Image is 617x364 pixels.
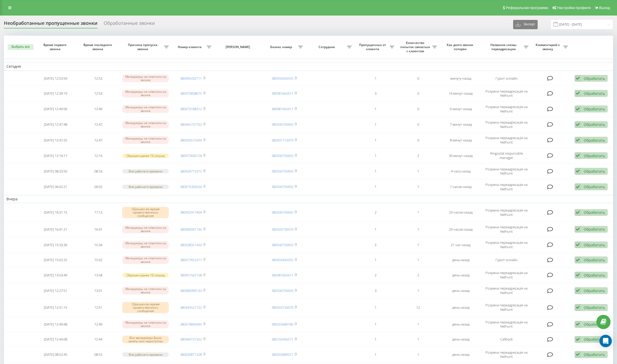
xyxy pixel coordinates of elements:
td: [DATE] 12:27:51 [34,283,77,298]
td: 2 [354,204,397,221]
div: Обработать [584,322,605,327]
a: 380506750650 [272,210,293,215]
button: Экспорт [513,20,538,29]
td: 0 [397,117,439,132]
a: 380506750650 [272,169,293,173]
td: 0 [397,102,439,116]
td: 21 час назад [439,238,482,252]
td: 1 [354,72,397,85]
a: 380506750650 [272,122,293,127]
div: Сброшен во время приветственного сообщения [122,207,169,218]
td: 1 [397,222,439,237]
a: 380675305634 [180,184,202,189]
a: 380506750650 [272,153,293,158]
td: день назад [439,253,482,267]
td: 1 [397,317,439,331]
td: Розумна переадресація на Nethunt [482,204,531,221]
a: 380665737762 [180,122,202,127]
a: 380674845965 [180,322,202,327]
td: [DATE] 12:49:06 [34,102,77,116]
a: 380951567138 [180,273,202,277]
td: Розумна переадресація на Nethunt [482,283,531,298]
td: 08:33 [77,164,120,178]
a: 380508321450 [180,242,202,247]
td: [DATE] 06:02:21 [34,180,77,194]
td: 12:49 [77,317,120,331]
td: 0 [397,86,439,101]
td: [DATE] 12:16:17 [34,148,77,163]
td: 12:53 [77,72,120,85]
td: Розумна переадресація на Nethunt [482,102,531,116]
div: Обработать [584,169,605,174]
td: 1 [397,253,439,267]
div: Обработанные звонки [104,20,155,28]
div: Сброшен ранее 10 секунд [122,273,169,277]
a: 380677652377 [180,257,202,262]
td: 13:58 [77,268,120,282]
a: 380503689221 [272,352,293,357]
a: 380503735079 [272,227,293,232]
div: Обработать [584,273,605,278]
div: Менеджеры не ответили на звонок [122,89,169,97]
span: Настройки профиля [557,6,591,10]
td: день назад [439,283,482,298]
td: [DATE] 13:53:49 [34,268,77,282]
td: 0 [397,133,439,147]
div: Менеджеры не ответили на звонок [122,74,169,82]
td: день назад [439,347,482,362]
div: Вне рабочего времени [122,352,169,357]
span: Причина пропуска звонка [122,43,164,51]
div: Обработать [584,122,605,127]
td: 2 [354,268,397,282]
td: 1 [397,333,439,346]
a: 380932417404 [180,210,202,215]
td: 2 [354,238,397,252]
td: Сегодня [4,63,613,70]
td: день назад [439,268,482,282]
td: 8 минут назад [439,133,482,147]
td: [DATE] 12:51:15 [34,299,77,316]
span: Номер клиента [174,45,207,49]
div: Сброшен во время приветственного сообщения [122,302,169,313]
td: 15:34 [77,238,120,252]
div: Обработать [584,288,605,293]
div: Менеджеры не ответили на звонок [122,241,169,249]
td: 1 [354,317,397,331]
div: Обработать [584,337,605,342]
div: Менеджеры не ответили на звонок [122,121,169,128]
div: Менеджеры не ответили на звонок [122,105,169,113]
td: [DATE] 15:02:25 [34,253,77,267]
td: [DATE] 16:41:21 [34,222,77,237]
td: [DATE] 15:33:36 [34,238,77,252]
td: 12:47 [77,117,120,132]
div: Менеджеры не ответили на звонок [122,287,169,294]
a: 380506750650 [272,184,293,189]
td: 4 часа назад [439,164,482,178]
a: 380960091730 [180,227,202,232]
td: 7 часов назад [439,180,482,194]
td: Розумна переадресація на Nethunt [482,164,531,178]
div: Обработать [584,138,605,143]
td: день назад [439,299,482,316]
div: Обработать [584,242,605,247]
td: Розумна переадресація на Nethunt [482,299,531,316]
span: Реферальная программа [506,6,548,10]
a: 380981662611 [272,273,293,277]
td: Розумна переадресація на Nethunt [482,222,531,237]
td: Розумна переадресація на Nethunt [482,268,531,282]
td: 1 [397,204,439,221]
span: Выход [599,6,610,10]
td: Вчера [4,195,613,203]
td: [DATE] 12:47:25 [34,133,77,147]
td: Гуркіт онлайн [482,72,531,85]
td: 12:47 [77,133,120,147]
span: Бизнес номер [265,45,298,49]
a: 380509715372 [180,169,202,173]
div: Обработать [584,153,605,158]
td: 12:44 [77,333,120,346]
td: 7 минут назад [439,117,482,132]
td: Розумна переадресація на Nethunt [482,86,531,101]
td: Розумна переадресація на Nethunt [482,238,531,252]
span: Время первого звонка [39,43,73,51]
a: 380503735079 [272,305,293,310]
